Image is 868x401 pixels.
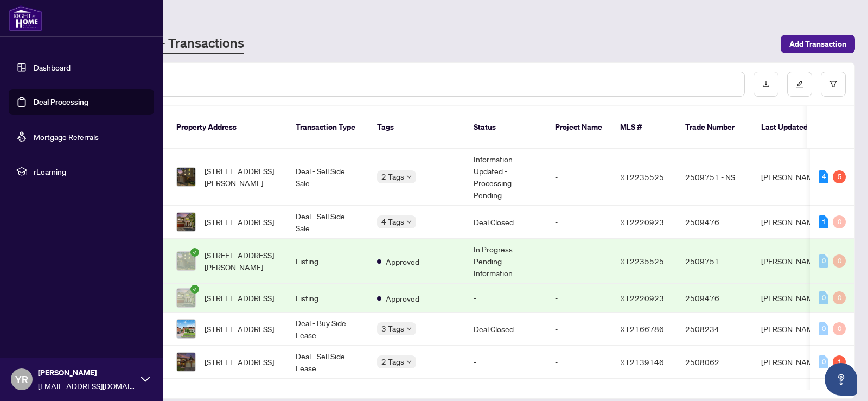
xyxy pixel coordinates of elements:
[190,248,199,257] span: check-circle
[205,292,274,304] span: [STREET_ADDRESS]
[819,170,828,183] div: 4
[825,363,857,396] button: Open asap
[465,313,546,346] td: Deal Closed
[190,285,199,294] span: check-circle
[465,239,546,284] td: In Progress - Pending Information
[833,322,846,335] div: 0
[465,346,546,379] td: -
[676,149,752,206] td: 2509751 - NS
[465,284,546,313] td: -
[38,380,136,392] span: [EMAIL_ADDRESS][DOMAIN_NAME]
[676,313,752,346] td: 2508234
[620,172,664,182] span: X12235525
[34,97,88,107] a: Deal Processing
[287,313,368,346] td: Deal - Buy Side Lease
[381,322,404,335] span: 3 Tags
[381,215,404,228] span: 4 Tags
[287,206,368,239] td: Deal - Sell Side Sale
[819,355,828,368] div: 0
[386,292,419,304] span: Approved
[819,254,828,268] div: 0
[177,289,195,307] img: thumbnail-img
[752,284,834,313] td: [PERSON_NAME]
[205,356,274,368] span: [STREET_ADDRESS]
[205,216,274,228] span: [STREET_ADDRESS]
[833,254,846,268] div: 0
[752,346,834,379] td: [PERSON_NAME]
[676,239,752,284] td: 2509751
[177,353,195,371] img: thumbnail-img
[752,239,834,284] td: [PERSON_NAME]
[611,106,676,149] th: MLS #
[762,80,770,88] span: download
[386,256,419,268] span: Approved
[287,149,368,206] td: Deal - Sell Side Sale
[676,106,752,149] th: Trade Number
[620,217,664,227] span: X12220923
[789,35,846,53] span: Add Transaction
[406,174,412,180] span: down
[819,291,828,304] div: 0
[9,5,42,31] img: logo
[752,149,834,206] td: [PERSON_NAME]
[177,320,195,338] img: thumbnail-img
[620,293,664,303] span: X12220923
[819,322,828,335] div: 0
[833,215,846,228] div: 0
[287,239,368,284] td: Listing
[406,326,412,332] span: down
[833,291,846,304] div: 0
[465,106,546,149] th: Status
[754,72,778,97] button: download
[829,80,837,88] span: filter
[676,346,752,379] td: 2508062
[787,72,812,97] button: edit
[177,168,195,186] img: thumbnail-img
[368,106,465,149] th: Tags
[620,324,664,334] span: X12166786
[465,149,546,206] td: Information Updated - Processing Pending
[287,284,368,313] td: Listing
[546,149,611,206] td: -
[168,106,287,149] th: Property Address
[819,215,828,228] div: 1
[406,219,412,225] span: down
[546,106,611,149] th: Project Name
[205,249,278,273] span: [STREET_ADDRESS][PERSON_NAME]
[406,359,412,365] span: down
[752,313,834,346] td: [PERSON_NAME]
[821,72,846,97] button: filter
[833,170,846,183] div: 5
[465,206,546,239] td: Deal Closed
[546,284,611,313] td: -
[34,132,99,142] a: Mortgage Referrals
[620,357,664,367] span: X12139146
[676,206,752,239] td: 2509476
[752,106,834,149] th: Last Updated By
[796,80,803,88] span: edit
[676,284,752,313] td: 2509476
[620,256,664,266] span: X12235525
[546,313,611,346] td: -
[287,106,368,149] th: Transaction Type
[177,213,195,231] img: thumbnail-img
[381,170,404,183] span: 2 Tags
[381,355,404,368] span: 2 Tags
[177,252,195,270] img: thumbnail-img
[38,367,136,379] span: [PERSON_NAME]
[546,346,611,379] td: -
[205,323,274,335] span: [STREET_ADDRESS]
[546,206,611,239] td: -
[34,62,71,72] a: Dashboard
[781,35,855,53] button: Add Transaction
[752,206,834,239] td: [PERSON_NAME]
[833,355,846,368] div: 1
[205,165,278,189] span: [STREET_ADDRESS][PERSON_NAME]
[34,166,146,177] span: rLearning
[287,346,368,379] td: Deal - Sell Side Lease
[546,239,611,284] td: -
[15,372,28,387] span: YR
